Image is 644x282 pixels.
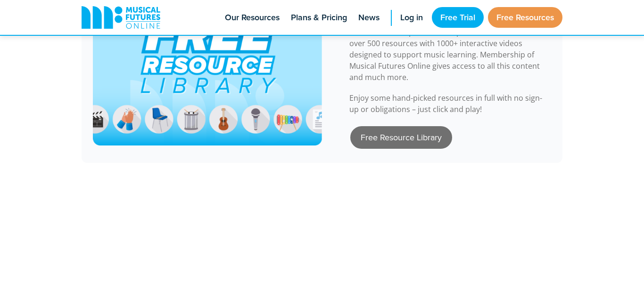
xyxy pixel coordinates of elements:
p: Enjoy some hand-picked resources in full with no sign-up or obligations – just click and play! [349,92,551,115]
span: Our Resources [225,11,280,24]
span: Log in [400,11,423,24]
a: Free Trial [432,7,484,28]
span: News [358,11,380,24]
a: Free Resource Library [350,126,452,149]
a: Free Resources [488,7,562,28]
p: Our is available to all non-members and is part of a comprehensive collection of over 500 resourc... [349,15,551,83]
span: Plans & Pricing [291,11,347,24]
